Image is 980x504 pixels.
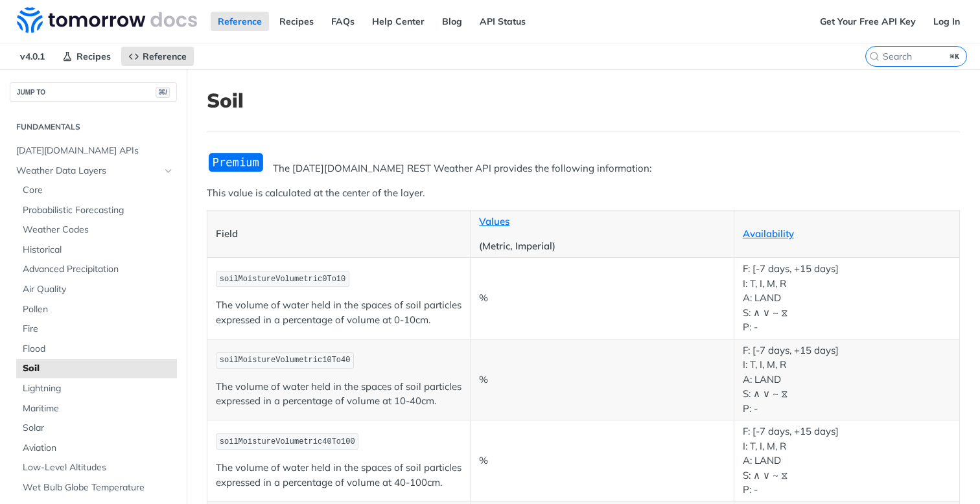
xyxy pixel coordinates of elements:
span: Wet Bulb Globe Temperature [23,481,174,494]
p: % [479,453,725,468]
a: Lightning [16,379,177,398]
svg: Search [869,51,880,62]
a: Fire [16,319,177,339]
a: FAQs [324,12,362,31]
a: Reference [211,12,269,31]
span: Solar [23,422,174,435]
span: Historical [23,244,174,257]
span: Probabilistic Forecasting [23,204,174,217]
span: Air Quality [23,283,174,296]
span: soilMoistureVolumetric40To100 [220,437,355,446]
span: Fire [23,323,174,336]
p: % [479,372,725,387]
span: [DATE][DOMAIN_NAME] APIs [16,144,174,157]
a: Weather Data LayersHide subpages for Weather Data Layers [10,161,177,181]
span: soilMoistureVolumetric0To10 [220,275,345,284]
a: Maritime [16,399,177,418]
a: Recipes [272,12,321,31]
p: F: [-7 days, +15 days] I: T, I, M, R A: LAND S: ∧ ∨ ~ ⧖ P: - [743,424,951,498]
p: The volume of water held in the spaces of soil particles expressed in a percentage of volume at 0... [216,298,461,327]
span: Aviation [23,442,174,455]
p: F: [-7 days, +15 days] I: T, I, M, R A: LAND S: ∧ ∨ ~ ⧖ P: - [743,262,951,335]
a: Solar [16,418,177,438]
button: Hide subpages for Weather Data Layers [163,166,174,176]
a: Advanced Precipitation [16,260,177,279]
p: (Metric, Imperial) [479,239,725,254]
span: Pollen [23,303,174,316]
a: Log In [926,12,967,31]
a: Blog [435,12,469,31]
span: Recipes [76,51,111,62]
a: Help Center [365,12,432,31]
button: JUMP TO⌘/ [10,82,177,102]
p: F: [-7 days, +15 days] I: T, I, M, R A: LAND S: ∧ ∨ ~ ⧖ P: - [743,343,951,417]
a: Core [16,181,177,200]
p: The volume of water held in the spaces of soil particles expressed in a percentage of volume at 1... [216,380,461,409]
a: [DATE][DOMAIN_NAME] APIs [10,141,177,161]
span: soilMoistureVolumetric10To40 [220,356,351,365]
span: ⌘/ [156,87,170,98]
span: Lightning [23,382,174,395]
span: Weather Data Layers [16,165,160,178]
span: Flood [23,343,174,356]
p: Field [216,227,461,242]
span: Soil [23,362,174,375]
a: Reference [121,47,194,66]
a: Pollen [16,300,177,319]
p: % [479,291,725,306]
span: Core [23,184,174,197]
span: Advanced Precipitation [23,263,174,276]
a: Air Quality [16,280,177,299]
a: Historical [16,240,177,260]
a: Flood [16,339,177,359]
a: Aviation [16,439,177,458]
a: Low-Level Altitudes [16,458,177,477]
img: Tomorrow.io Weather API Docs [17,7,197,33]
a: API Status [472,12,533,31]
span: Reference [143,51,187,62]
h1: Soil [207,89,960,112]
h2: Fundamentals [10,121,177,133]
a: Probabilistic Forecasting [16,201,177,220]
a: Recipes [55,47,118,66]
a: Get Your Free API Key [813,12,923,31]
p: The [DATE][DOMAIN_NAME] REST Weather API provides the following information: [207,161,960,176]
p: The volume of water held in the spaces of soil particles expressed in a percentage of volume at 4... [216,461,461,490]
a: Weather Codes [16,220,177,240]
a: Soil [16,359,177,378]
span: v4.0.1 [13,47,52,66]
span: Low-Level Altitudes [23,461,174,474]
span: Weather Codes [23,223,174,236]
span: Maritime [23,402,174,415]
kbd: ⌘K [947,50,963,63]
a: Values [479,215,509,227]
a: Availability [743,227,794,240]
p: This value is calculated at the center of the layer. [207,186,960,201]
a: Wet Bulb Globe Temperature [16,478,177,498]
